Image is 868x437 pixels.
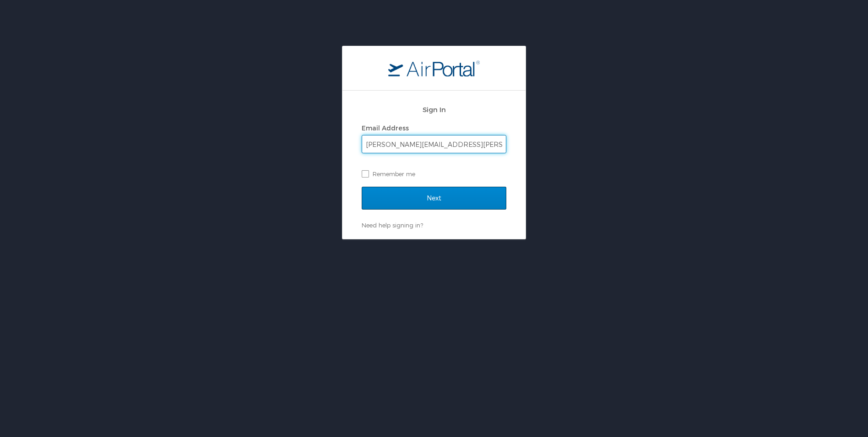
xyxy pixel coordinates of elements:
label: Remember me [362,167,506,181]
label: Email Address [362,124,409,132]
h2: Sign In [362,104,506,115]
a: Need help signing in? [362,221,423,229]
input: Next [362,187,506,210]
img: logo [388,60,480,76]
